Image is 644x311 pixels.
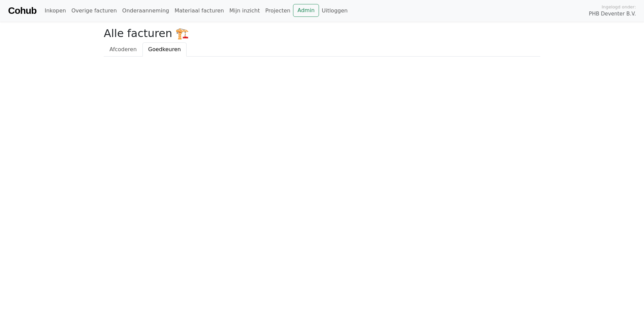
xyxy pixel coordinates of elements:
[293,4,319,17] a: Admin
[42,4,68,18] a: Inkopen
[142,42,187,57] a: Goedkeuren
[602,4,636,10] span: Ingelogd onder:
[69,4,120,18] a: Overige facturen
[109,46,137,53] span: Afcoderen
[104,27,540,40] h2: Alle facturen 🏗️
[104,42,142,57] a: Afcoderen
[319,4,350,18] a: Uitloggen
[227,4,263,18] a: Mijn inzicht
[172,4,227,18] a: Materiaal facturen
[262,4,293,18] a: Projecten
[120,4,172,18] a: Onderaanneming
[148,46,181,53] span: Goedkeuren
[589,10,636,18] span: PHB Deventer B.V.
[8,3,36,19] a: Cohub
